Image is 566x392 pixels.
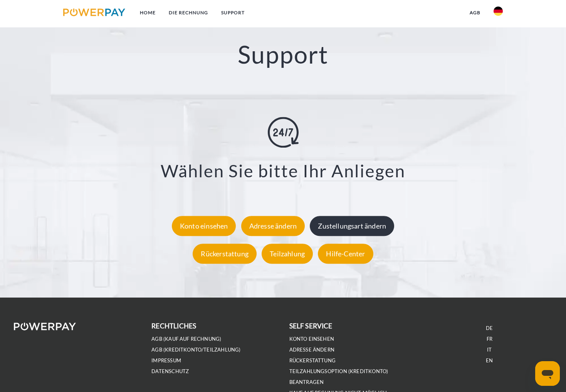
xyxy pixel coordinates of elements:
[289,357,336,364] a: Rückerstattung
[215,6,251,20] a: SUPPORT
[151,368,189,375] a: DATENSCHUTZ
[316,249,375,258] a: Hilfe-Center
[289,322,333,330] b: self service
[463,6,487,20] a: agb
[289,347,335,353] a: Adresse ändern
[487,336,492,342] a: FR
[151,322,196,330] b: rechtliches
[151,336,221,342] a: AGB (Kauf auf Rechnung)
[486,325,493,331] a: DE
[162,6,215,20] a: DIE RECHNUNG
[318,244,373,264] div: Hilfe-Center
[260,249,315,258] a: Teilzahlung
[170,222,238,230] a: Konto einsehen
[151,357,181,364] a: IMPRESSUM
[63,8,125,16] img: logo-powerpay.svg
[38,160,528,182] h3: Wählen Sie bitte Ihr Anliegen
[268,117,299,148] img: online-shopping.svg
[239,222,307,230] a: Adresse ändern
[241,216,305,236] div: Adresse ändern
[151,347,240,353] a: AGB (Kreditkonto/Teilzahlung)
[487,347,492,353] a: IT
[535,361,560,386] iframe: Schaltfläche zum Öffnen des Messaging-Fensters
[193,244,257,264] div: Rückerstattung
[494,7,503,16] img: de
[310,216,394,236] div: Zustellungsart ändern
[262,244,313,264] div: Teilzahlung
[28,39,537,70] h2: Support
[308,222,396,230] a: Zustellungsart ändern
[191,249,259,258] a: Rückerstattung
[133,6,162,20] a: Home
[289,368,388,385] a: Teilzahlungsoption (KREDITKONTO) beantragen
[14,323,76,330] img: logo-powerpay-white.svg
[486,357,493,364] a: EN
[172,216,236,236] div: Konto einsehen
[289,336,334,342] a: Konto einsehen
